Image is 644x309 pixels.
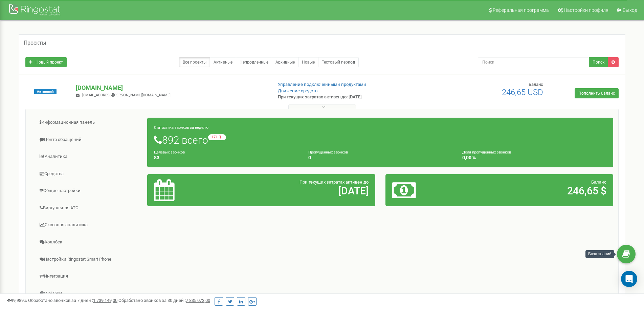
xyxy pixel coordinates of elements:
[502,88,543,97] span: 246,65 USD
[154,134,606,146] h1: 892 всего
[93,298,117,303] u: 1 739 149,00
[208,134,226,140] small: -171
[621,271,637,287] div: Open Intercom Messenger
[299,180,369,185] span: При текущих затратах активен до
[154,155,298,160] h4: 83
[529,82,543,87] span: Баланс
[462,155,606,160] h4: 0,00 %
[278,88,317,93] a: Движение средств
[25,57,67,67] a: Новый проект
[575,88,619,98] a: Пополнить баланс
[278,82,366,87] a: Управление подключенными продуктами
[31,285,148,302] a: Mini CRM
[591,180,606,185] span: Баланс
[298,57,318,67] a: Новые
[478,57,589,67] input: Поиск
[31,234,148,251] a: Коллбек
[229,185,368,196] h2: [DATE]
[154,125,208,130] small: Статистика звонков за неделю
[7,298,27,303] span: 99,989%
[186,298,210,303] u: 7 835 073,00
[31,200,148,216] a: Виртуальная АТС
[236,57,272,67] a: Непродленные
[31,114,148,131] a: Информационная панель
[82,93,171,97] span: [EMAIL_ADDRESS][PERSON_NAME][DOMAIN_NAME]
[31,217,148,233] a: Сквозная аналитика
[272,57,298,67] a: Архивные
[31,148,148,165] a: Аналитика
[589,57,608,67] button: Поиск
[31,251,148,268] a: Настройки Ringostat Smart Phone
[585,250,614,258] div: База знаний
[467,185,606,196] h2: 246,65 $
[118,298,210,303] span: Обработано звонков за 30 дней :
[34,89,57,94] span: Активный
[31,183,148,199] a: Общие настройки
[179,57,210,67] a: Все проекты
[31,268,148,285] a: Интеграция
[210,57,236,67] a: Активные
[31,132,148,148] a: Центр обращений
[154,150,185,154] small: Целевых звонков
[564,7,608,13] span: Настройки профиля
[318,57,359,67] a: Тестовый период
[308,150,348,154] small: Пропущенных звонков
[76,84,267,92] p: [DOMAIN_NAME]
[28,298,117,303] span: Обработано звонков за 7 дней :
[493,7,549,13] span: Реферальная программа
[24,40,46,46] h5: Проекты
[31,166,148,182] a: Средства
[278,94,419,100] p: При текущих затратах активен до: [DATE]
[308,155,452,160] h4: 0
[462,150,511,154] small: Доля пропущенных звонков
[623,7,637,13] span: Выход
